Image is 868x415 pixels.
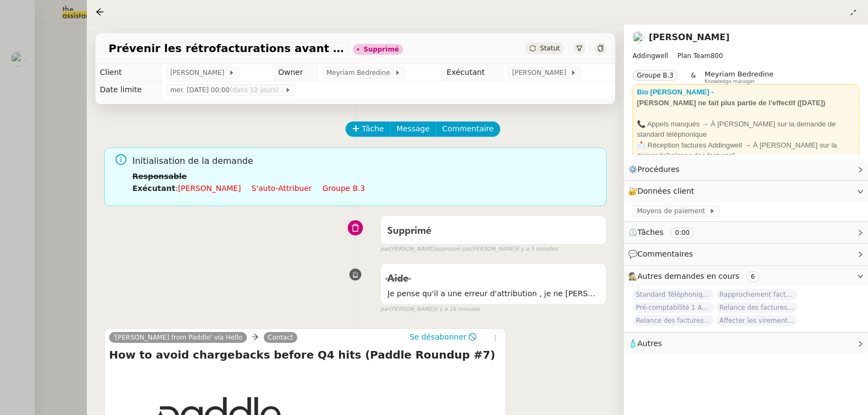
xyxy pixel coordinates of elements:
span: [PERSON_NAME] [170,67,228,78]
span: 🕵️ [628,272,764,280]
span: ⏲️ [628,228,703,237]
span: Standard Téléphonique - [PERSON_NAME]/Addingwell [633,289,714,300]
span: Tâche [362,123,384,135]
span: mer. [DATE] 00:00 [170,85,285,95]
span: Autres demandes en cours [637,272,739,280]
span: Autres [637,339,662,348]
nz-tag: Groupe B.3 [633,70,678,81]
u: "relance des factures" [666,151,735,159]
span: Addingwell [633,52,668,60]
div: 💬Commentaires [624,244,868,265]
span: Moyens de paiement [637,206,709,216]
span: Supprimé [387,226,431,236]
span: Pré-comptabilité 1 ADDINGWELL - 1 septembre 2025 [633,302,714,313]
span: par [380,245,390,254]
b: Responsable [132,172,187,181]
span: 🧴 [628,339,662,348]
td: Client [95,64,161,81]
a: Contact [264,333,298,342]
div: 📩 Réception factures Addingwell → À [PERSON_NAME] sur la demande [637,140,855,161]
app-user-label: Knowledge manager [705,70,774,84]
a: Bio [PERSON_NAME] - [637,88,714,96]
button: Se désabonner [406,331,480,343]
span: Affecter les virements Spendesk au compte 517000 [716,315,797,326]
b: Exécutant [132,184,175,193]
span: Relance des factures- septembre 2025 [633,315,714,326]
span: [PERSON_NAME] [512,67,570,78]
a: [PERSON_NAME] [649,32,730,42]
span: par [380,305,390,314]
span: Meyriam Bedredine [327,67,394,78]
td: Date limite [95,81,161,99]
strong: [PERSON_NAME] ne fait plus partie de l'effectif ([DATE]) [637,99,825,107]
div: 🔐Données client [624,181,868,202]
span: 🔐 [628,185,699,197]
div: ⏲️Tâches 0:00 [624,222,868,243]
nz-tag: 0:00 [671,227,694,238]
div: 🧴Autres [624,333,868,354]
button: Tâche [346,122,391,137]
span: (dans 12 jours) [229,86,280,94]
div: 📞 Appels manqués → À [PERSON_NAME] sur la demande de standard téléphonique [637,119,855,140]
span: Meyriam Bedredine [705,70,774,78]
span: Knowledge manager [705,79,755,85]
span: il y a 5 minutes [516,245,558,254]
span: : [175,184,178,193]
span: Initialisation de la demande [132,154,598,169]
img: users%2FrssbVgR8pSYriYNmUDKzQX9syo02%2Favatar%2Fb215b948-7ecd-4adc-935c-e0e4aeaee93e [633,31,644,43]
span: Je pense qu'il a une erreur d'attribution , je ne [PERSON_NAME] pas du tout ce client :) [387,288,599,300]
span: Procédures [637,165,680,174]
span: Se désabonner [410,331,467,342]
h4: How to avoid chargebacks before Q4 hits (Paddle Roundup #7) [109,347,501,362]
span: approuvé par [435,245,471,254]
span: Données client [637,187,694,195]
button: Commentaire [436,122,500,137]
span: & [691,70,695,84]
nz-tag: 6 [746,271,759,282]
span: Rapprochement factures/paiements clients - 1 septembre 2025 [716,289,797,300]
small: [PERSON_NAME] [PERSON_NAME] [380,245,558,254]
a: '[PERSON_NAME] from Paddle' via Hello [109,333,247,342]
a: [PERSON_NAME] [178,184,241,193]
span: Message [397,123,430,135]
span: Relance des factures- août 2025 [716,302,797,313]
span: ⚙️ [628,163,685,176]
span: Commentaire [442,123,494,135]
span: Aide [387,274,409,284]
span: Commentaires [637,250,693,258]
button: Message [390,122,436,137]
small: [PERSON_NAME] [380,305,480,314]
span: 800 [711,52,723,60]
span: il y a 16 minutes [435,305,480,314]
span: Plan Team [678,52,711,60]
a: S'auto-attribuer [252,184,312,193]
div: Supprimé [363,46,399,53]
span: 💬 [628,250,698,258]
a: Groupe b.3 [322,184,365,193]
span: Tâches [637,228,663,237]
td: Exécutant [442,64,503,81]
span: Prévenir les rétrofacturations avant le T4 [108,43,344,54]
div: ⚙️Procédures [624,159,868,180]
div: 🕵️Autres demandes en cours 6 [624,266,868,287]
td: Owner [273,64,317,81]
span: Statut [540,44,560,52]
